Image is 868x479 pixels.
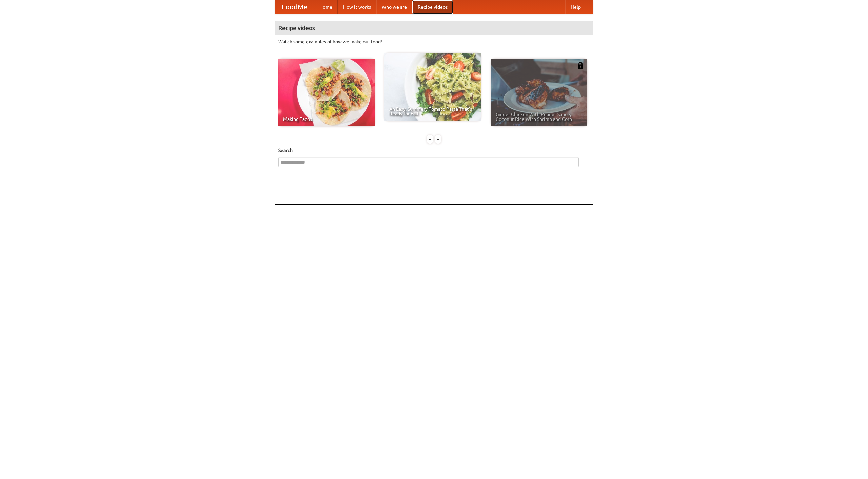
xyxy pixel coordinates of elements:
a: Who we are [376,0,412,14]
a: FoodMe [275,0,314,14]
div: « [427,135,433,144]
h4: Recipe videos [275,21,593,35]
a: Recipe videos [412,0,453,14]
img: 483408.png [577,62,584,69]
p: Watch some examples of how we make our food! [278,38,590,45]
h5: Search [278,147,590,154]
a: How it works [338,0,376,14]
a: An Easy, Summery Tomato Pasta That's Ready for Fall [384,53,481,121]
div: » [435,135,441,144]
a: Help [565,0,586,14]
a: Making Tacos [278,59,375,126]
a: Home [314,0,338,14]
span: An Easy, Summery Tomato Pasta That's Ready for Fall [389,107,476,116]
span: Making Tacos [283,117,370,122]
